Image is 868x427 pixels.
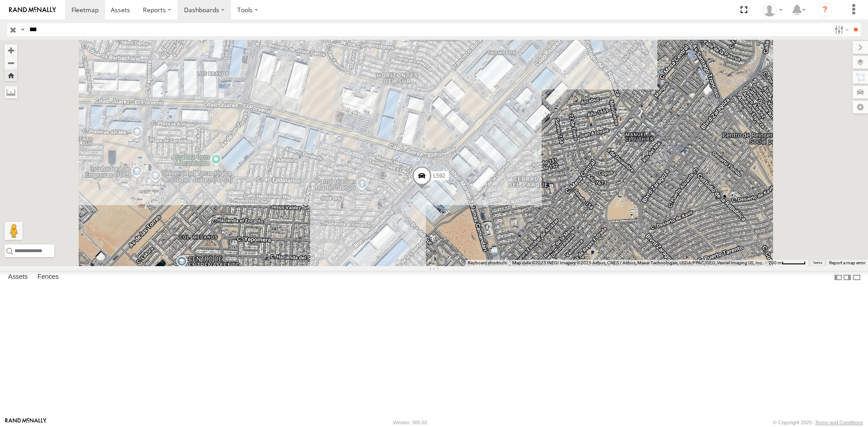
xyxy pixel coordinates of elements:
a: Report a map error [829,260,865,265]
span: Map data ©2025 INEGI Imagery ©2025 Airbus, CNES / Airbus, Maxar Technologies, USDA/FPAC/GEO, Vexc... [512,260,763,265]
button: Zoom out [5,56,17,69]
button: Keyboard shortcuts [468,260,507,266]
button: Zoom Home [5,69,17,81]
label: Fences [33,271,63,284]
label: Assets [4,271,32,284]
button: Zoom in [5,44,17,56]
a: Visit our Website [5,418,47,427]
label: Hide Summary Table [852,271,861,284]
span: L592 [434,173,446,179]
label: Map Settings [853,101,868,113]
button: Map Scale: 200 m per 49 pixels [766,260,808,266]
div: Version: 305.02 [393,420,427,425]
label: Search Query [19,23,26,36]
button: Drag Pegman onto the map to open Street View [5,222,23,240]
div: Roberto Garcia [759,3,786,17]
a: Terms and Conditions [815,420,863,425]
div: © Copyright 2025 - [773,420,863,425]
label: Search Filter Options [831,23,850,36]
i: ? [818,3,832,17]
label: Dock Summary Table to the Right [843,271,852,284]
a: Terms [813,261,822,265]
span: 200 m [769,260,782,265]
img: rand-logo.svg [9,7,56,13]
label: Dock Summary Table to the Left [834,271,843,284]
label: Measure [5,86,17,99]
